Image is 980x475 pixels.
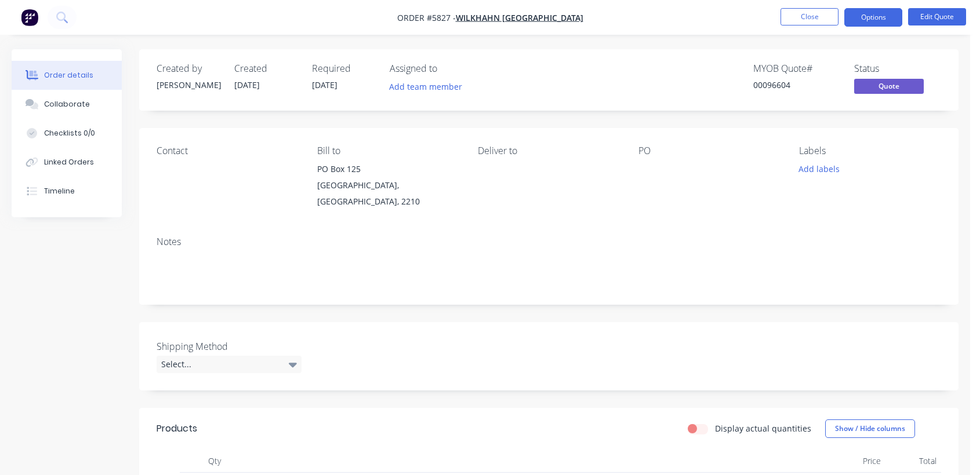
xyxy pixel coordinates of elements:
[12,119,122,148] button: Checklists 0/0
[12,177,122,206] button: Timeline
[908,8,966,25] button: Edit Quote
[715,422,811,434] label: Display actual quantities
[638,145,781,156] div: PO
[781,8,839,25] button: Close
[157,422,197,436] div: Products
[180,450,249,473] div: Qty
[157,339,302,353] label: Shipping Method
[44,157,94,167] div: Linked Orders
[456,12,583,23] a: Wilkhahn [GEOGRAPHIC_DATA]
[317,161,459,177] div: PO Box 125
[799,145,941,156] div: Labels
[397,12,456,23] span: Order #5827 -
[44,99,90,109] div: Collaborate
[390,63,506,74] div: Assigned to
[793,161,846,177] button: Add labels
[753,63,840,74] div: MYOB Quote #
[157,63,220,74] div: Created by
[317,177,459,210] div: [GEOGRAPHIC_DATA], [GEOGRAPHIC_DATA], 2210
[157,79,220,91] div: [PERSON_NAME]
[12,148,122,177] button: Linked Orders
[44,128,95,138] div: Checklists 0/0
[312,63,376,74] div: Required
[44,186,75,196] div: Timeline
[885,450,942,473] div: Total
[157,236,941,247] div: Notes
[854,79,924,96] button: Quote
[844,8,902,27] button: Options
[383,79,469,94] button: Add team member
[753,79,840,91] div: 00096604
[317,161,459,210] div: PO Box 125[GEOGRAPHIC_DATA], [GEOGRAPHIC_DATA], 2210
[21,9,38,26] img: Factory
[12,90,122,119] button: Collaborate
[390,79,469,94] button: Add team member
[312,79,337,90] span: [DATE]
[317,145,459,156] div: Bill to
[234,79,260,90] span: [DATE]
[12,61,122,90] button: Order details
[157,145,299,156] div: Contact
[825,419,915,438] button: Show / Hide columns
[478,145,620,156] div: Deliver to
[829,450,885,473] div: Price
[854,63,941,74] div: Status
[44,70,93,81] div: Order details
[157,356,302,373] div: Select...
[234,63,298,74] div: Created
[854,79,924,93] span: Quote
